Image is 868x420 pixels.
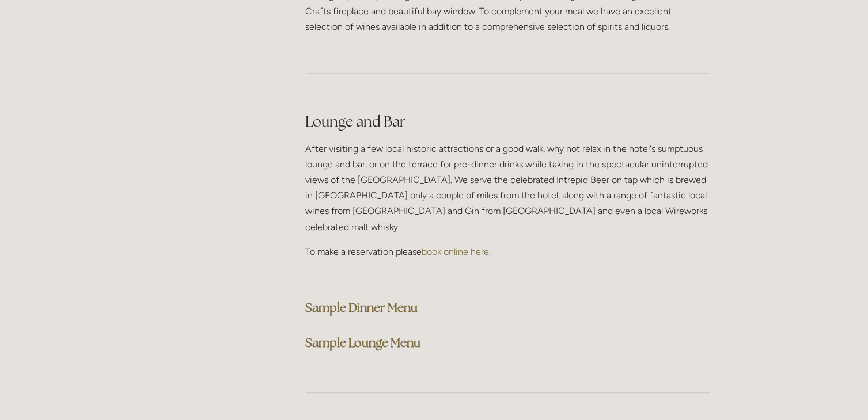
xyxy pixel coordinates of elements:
a: Sample Lounge Menu [306,335,421,350]
p: After visiting a few local historic attractions or a good walk, why not relax in the hotel's sump... [306,141,710,235]
p: To make a reservation please . [306,244,710,259]
a: book online here [422,246,490,257]
a: Sample Dinner Menu [306,300,418,315]
h2: Lounge and Bar [306,112,710,132]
